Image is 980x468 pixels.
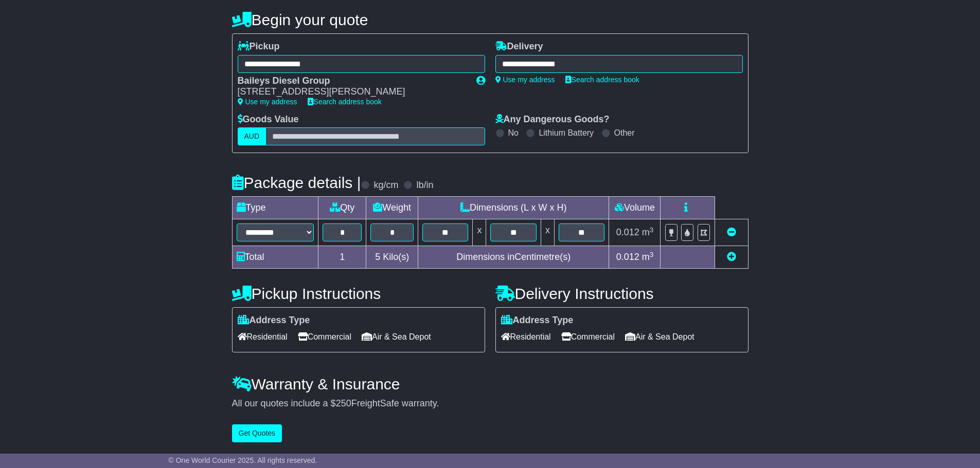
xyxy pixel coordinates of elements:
label: Address Type [501,315,574,326]
td: 1 [318,246,366,269]
sup: 3 [650,251,654,258]
span: 5 [375,252,380,262]
td: Dimensions (L x W x H) [418,197,609,219]
a: Use my address [238,98,297,106]
span: 0.012 [616,252,639,262]
h4: Begin your quote [232,11,749,28]
h4: Warranty & Insurance [232,376,749,392]
h4: Delivery Instructions [495,285,749,302]
span: Air & Sea Depot [362,329,431,345]
label: Pickup [238,41,280,52]
a: Remove this item [727,227,736,237]
span: © One World Courier 2025. All rights reserved. [169,456,317,464]
span: Commercial [561,329,615,345]
a: Search address book [565,76,639,84]
td: Total [232,246,318,269]
sup: 3 [650,226,654,234]
a: Use my address [495,76,555,84]
button: Get Quotes [232,424,282,442]
label: Goods Value [238,114,299,125]
label: kg/cm [373,180,398,191]
label: AUD [238,127,266,145]
label: Delivery [495,41,543,52]
td: Dimensions in Centimetre(s) [418,246,609,269]
div: All our quotes include a $ FreightSafe warranty. [232,398,749,409]
label: Lithium Battery [539,128,594,138]
label: lb/in [416,180,433,191]
td: x [541,219,554,246]
label: Address Type [238,315,310,326]
div: [STREET_ADDRESS][PERSON_NAME] [238,86,466,98]
span: 250 [336,398,351,408]
span: Air & Sea Depot [625,329,694,345]
span: m [642,252,654,262]
td: Volume [609,197,661,219]
td: Type [232,197,318,219]
span: Residential [238,329,288,345]
label: Any Dangerous Goods? [495,114,610,125]
div: Baileys Diesel Group [238,76,466,87]
td: x [473,219,486,246]
a: Search address book [308,98,382,106]
a: Add new item [727,252,736,262]
td: Kilo(s) [366,246,418,269]
label: Other [614,128,635,138]
span: Residential [501,329,551,345]
span: Commercial [298,329,351,345]
td: Qty [318,197,366,219]
span: m [642,227,654,237]
label: No [508,128,519,138]
h4: Package details | [232,174,361,191]
span: 0.012 [616,227,639,237]
h4: Pickup Instructions [232,285,485,302]
td: Weight [366,197,418,219]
